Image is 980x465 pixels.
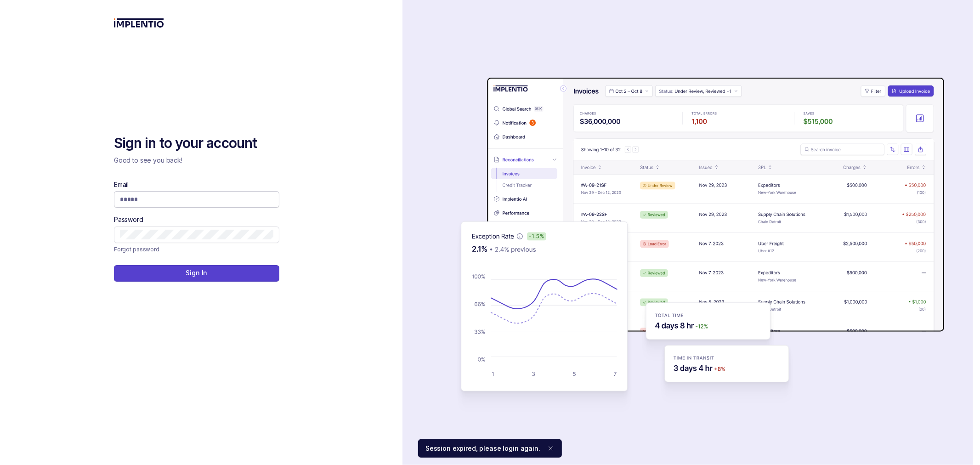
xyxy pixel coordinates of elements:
[114,265,279,282] button: Sign In
[114,215,143,224] label: Password
[114,245,159,254] a: Link Forgot password
[114,156,279,165] p: Good to see you back!
[428,49,947,416] img: signin-background.svg
[186,268,207,278] p: Sign In
[114,180,129,189] label: Email
[114,18,164,28] img: logo
[114,134,279,153] h2: Sign in to your account
[425,444,540,453] p: Session expired, please login again.
[114,245,159,254] p: Forgot password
